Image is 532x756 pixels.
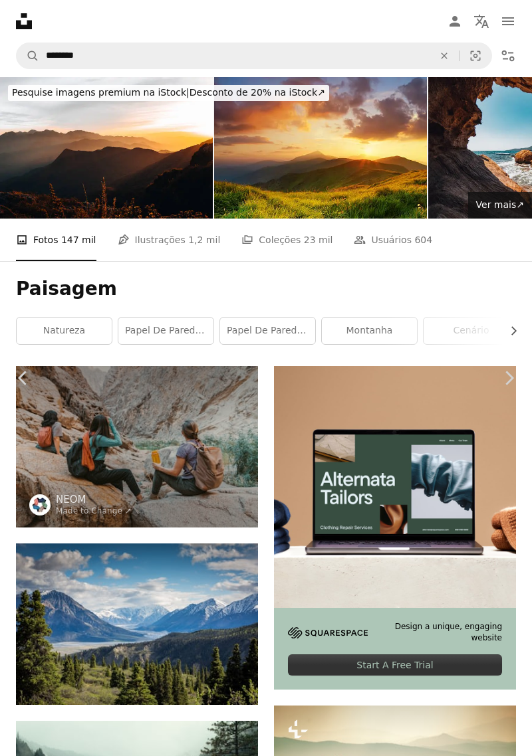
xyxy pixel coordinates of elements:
[188,233,220,247] span: 1,2 mil
[56,493,132,506] a: NEOM
[274,366,516,690] a: Design a unique, engaging websiteStart A Free Trial
[322,318,417,344] a: montanha
[495,8,521,35] button: Menu
[424,318,519,344] a: cenário
[12,87,325,98] span: Desconto de 20% na iStock ↗
[485,314,532,442] a: Próximo
[468,8,495,35] button: Idioma
[274,366,516,608] img: file-1707885205802-88dd96a21c72image
[16,366,258,527] img: um grupo de pessoas sentadas em cima de uma rocha
[16,440,258,452] a: um grupo de pessoas sentadas em cima de uma rocha
[476,199,524,210] span: Ver mais ↗
[29,494,51,516] img: Ir para o perfil de NEOM
[16,618,258,630] a: Montanha verde em todo o corpo de água
[384,621,502,644] span: Design a unique, engaging website
[56,506,132,516] a: Made to Change ↗
[460,43,491,68] button: Pesquisa visual
[288,654,502,676] div: Start A Free Trial
[430,43,459,68] button: Limpar
[468,192,532,219] a: Ver mais↗
[16,543,258,705] img: Montanha verde em todo o corpo de água
[304,233,333,247] span: 23 mil
[16,277,516,301] h1: Paisagem
[118,318,213,344] a: Papel de parede 8k
[16,13,32,29] a: Início — Unsplash
[214,77,427,219] img: Paisagem de montanha
[288,627,368,638] img: file-1705255347840-230a6ab5bca9image
[495,43,521,69] button: Filtros
[12,87,190,98] span: Pesquise imagens premium na iStock |
[241,219,332,261] a: Coleções 23 mil
[220,318,315,344] a: papel de parede da área de trabalho
[442,8,468,35] a: Entrar / Cadastrar-se
[17,318,112,344] a: natureza
[16,43,492,69] form: Pesquise conteúdo visual em todo o site
[17,43,39,68] button: Pesquise na Unsplash
[414,233,432,247] span: 604
[354,219,432,261] a: Usuários 604
[118,219,221,261] a: Ilustrações 1,2 mil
